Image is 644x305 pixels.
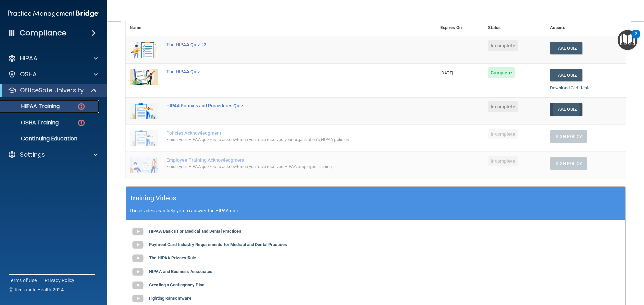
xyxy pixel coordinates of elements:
a: Settings [8,151,98,159]
div: The HIPAA Quiz [166,69,403,74]
p: HIPAA Training [4,103,60,110]
button: Take Quiz [550,69,582,81]
p: Settings [20,151,45,159]
img: danger-circle.6113f641.png [77,102,86,111]
button: Sign Policy [550,157,587,170]
h4: Compliance [20,28,66,38]
img: gray_youtube_icon.38fcd6cc.png [131,238,145,252]
img: gray_youtube_icon.38fcd6cc.png [131,225,145,238]
b: HIPAA and Business Associates [149,269,212,274]
iframe: Drift Widget Chat Controller [610,259,636,284]
img: gray_youtube_icon.38fcd6cc.png [131,279,145,292]
span: Incomplete [488,101,518,112]
button: Sign Policy [550,130,587,143]
span: Incomplete [488,129,518,139]
span: Complete [488,67,515,78]
div: Employee Training Acknowledgment [166,157,403,163]
div: Finish your HIPAA quizzes to acknowledge you have received your organization’s HIPAA policies. [166,136,403,144]
button: Take Quiz [550,103,582,116]
img: danger-circle.6113f641.png [77,119,86,127]
a: Terms of Use [9,277,37,284]
h5: Training Videos [129,192,176,204]
p: Continuing Education [4,135,96,142]
th: Name [126,20,162,36]
span: Incomplete [488,40,518,51]
div: Finish your HIPAA quizzes to acknowledge you have received HIPAA employee training. [166,163,403,171]
a: OfficeSafe University [8,86,97,94]
b: Creating a Contingency Plan [149,282,204,287]
span: Ⓒ Rectangle Health 2024 [9,286,64,293]
p: OfficeSafe University [20,86,84,94]
div: The HIPAA Quiz #2 [166,42,403,47]
b: Payment Card Industry Requirements for Medical and Dental Practices [149,242,287,247]
img: PMB logo [8,7,99,20]
p: OSHA [20,70,37,78]
th: Actions [546,20,626,36]
p: These videos can help you to answer the HIPAA quiz [129,208,622,213]
img: gray_youtube_icon.38fcd6cc.png [131,252,145,265]
span: Incomplete [488,156,518,166]
button: Take Quiz [550,42,582,54]
th: Expires On [436,20,484,36]
a: OSHA [8,70,98,78]
p: HIPAA [20,54,37,62]
div: Policies Acknowledgment [166,130,403,136]
a: HIPAA [8,54,98,62]
div: HIPAA Policies and Procedures Quiz [166,103,403,108]
img: gray_youtube_icon.38fcd6cc.png [131,265,145,279]
span: [DATE] [440,70,453,75]
div: 2 [635,34,637,43]
th: Status [484,20,546,36]
p: OSHA Training [4,119,59,126]
a: Download Certificate [550,85,591,90]
b: Fighting Ransomware [149,296,191,301]
button: Open Resource Center, 2 new notifications [618,30,637,50]
a: Privacy Policy [45,277,75,284]
b: The HIPAA Privacy Rule [149,255,196,260]
b: HIPAA Basics For Medical and Dental Practices [149,229,241,234]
